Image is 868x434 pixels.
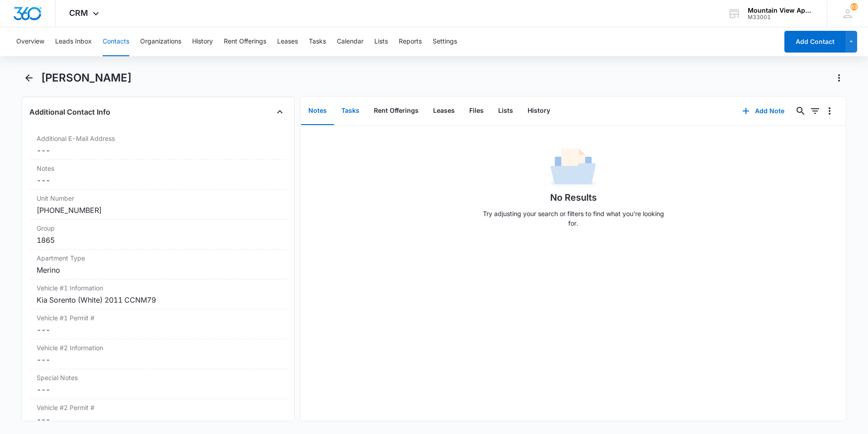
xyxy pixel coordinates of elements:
div: Kia Sorento (White) 2011 CCNM79 [37,294,280,305]
dd: --- [37,324,280,335]
label: Notes [37,164,280,173]
h1: No Results [550,191,597,204]
button: Leases [277,27,298,56]
button: Close [273,105,287,119]
div: [PHONE_NUMBER] [37,205,280,216]
button: Search... [793,104,808,118]
button: Tasks [334,97,367,125]
dd: --- [37,414,280,425]
button: Files [462,97,491,125]
h4: Additional Contact Info [29,106,110,117]
dd: --- [37,145,280,156]
label: Vehicle #2 Permit # [37,403,280,412]
label: Vehicle #2 Information [37,343,280,352]
div: Group1865 [29,220,287,250]
div: account name [748,7,814,14]
button: Overflow Menu [822,104,837,118]
label: Unit Number [37,193,280,203]
button: Contacts [103,27,129,56]
label: Group [37,223,280,233]
button: Back [22,71,36,85]
button: Actions [832,71,846,85]
span: 63 [850,3,858,10]
label: Special Notes [37,373,280,382]
img: No Data [551,145,596,191]
label: Vehicle #1 Permit # [37,313,280,323]
p: Try adjusting your search or filters to find what you’re looking for. [478,209,668,228]
button: Tasks [309,27,326,56]
button: Add Note [733,100,793,122]
dd: --- [37,175,280,186]
button: Calendar [337,27,363,56]
h1: [PERSON_NAME] [41,71,132,85]
button: Organizations [140,27,181,56]
div: Vehicle #1 Permit #--- [29,309,287,339]
div: Merino [37,265,280,275]
button: Lists [491,97,520,125]
dd: --- [37,354,280,365]
label: Vehicle #1 Information [37,283,280,293]
button: Overview [16,27,44,56]
div: Vehicle #1 InformationKia Sorento (White) 2011 CCNM79 [29,280,287,309]
button: Add Contact [784,31,845,53]
div: notifications count [850,3,858,10]
div: Special Notes--- [29,369,287,399]
div: 1865 [37,235,280,246]
div: Notes--- [29,160,287,190]
button: Leases [426,97,462,125]
div: account id [748,14,814,20]
label: Apartment Type [37,253,280,263]
div: Vehicle #2 Information--- [29,339,287,369]
button: History [520,97,557,125]
button: Notes [301,97,334,125]
div: Additional E-Mail Address--- [29,130,287,160]
dd: --- [37,384,280,395]
button: History [192,27,213,56]
span: CRM [69,8,88,18]
div: Unit Number[PHONE_NUMBER] [29,190,287,220]
div: Apartment TypeMerino [29,250,287,280]
button: Reports [399,27,422,56]
button: Lists [374,27,388,56]
button: Leads Inbox [55,27,92,56]
button: Rent Offerings [224,27,266,56]
button: Rent Offerings [367,97,426,125]
button: Filters [808,104,822,118]
button: Settings [433,27,457,56]
label: Additional E-Mail Address [37,134,280,143]
div: Vehicle #2 Permit #--- [29,399,287,429]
